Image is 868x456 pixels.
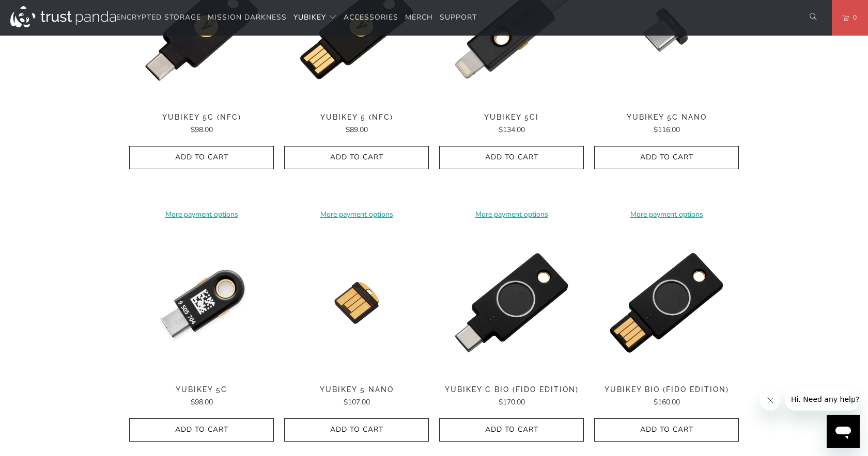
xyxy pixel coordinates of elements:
a: Merch [405,6,433,30]
summary: YubiKey [293,6,337,30]
img: YubiKey 5 Nano - Trust Panda [284,231,429,375]
span: YubiKey 5 Nano [284,385,429,394]
span: Mission Darkness [208,12,287,22]
span: Add to Cart [140,426,263,434]
span: $98.00 [191,125,213,135]
img: YubiKey 5C - Trust Panda [129,231,274,375]
span: Encrypted Storage [116,12,201,22]
span: YubiKey 5 (NFC) [284,113,429,122]
span: Add to Cart [295,153,418,162]
a: YubiKey 5 Nano $107.00 [284,385,429,408]
a: Support [440,6,477,30]
img: Trust Panda Australia [10,6,116,27]
button: Add to Cart [439,146,584,169]
a: YubiKey Bio (FIDO Edition) - Trust Panda YubiKey Bio (FIDO Edition) - Trust Panda [594,231,739,375]
span: Add to Cart [450,153,573,162]
button: Add to Cart [129,418,274,442]
a: YubiKey 5 (NFC) $89.00 [284,113,429,136]
span: YubiKey Bio (FIDO Edition) [594,385,739,394]
a: Accessories [344,6,398,30]
a: YubiKey Bio (FIDO Edition) $160.00 [594,385,739,408]
span: Add to Cart [605,153,728,162]
a: More payment options [439,209,584,220]
button: Add to Cart [594,418,739,442]
iframe: Button to launch messaging window [827,415,860,448]
span: $98.00 [191,397,213,407]
nav: Translation missing: en.navigation.header.main_nav [116,6,477,30]
span: $89.00 [346,125,368,135]
span: 0 [849,12,857,23]
a: More payment options [129,209,274,220]
a: YubiKey 5C - Trust Panda YubiKey 5C - Trust Panda [129,231,274,375]
a: YubiKey 5Ci $134.00 [439,113,584,136]
span: YubiKey 5C (NFC) [129,113,274,122]
span: Add to Cart [450,426,573,434]
a: YubiKey 5C Nano $116.00 [594,113,739,136]
span: YubiKey C Bio (FIDO Edition) [439,385,584,394]
span: Merch [405,12,433,22]
a: More payment options [594,209,739,220]
span: $116.00 [654,125,680,135]
span: $170.00 [499,397,525,407]
button: Add to Cart [594,146,739,169]
a: Encrypted Storage [116,6,201,30]
a: Mission Darkness [208,6,287,30]
button: Add to Cart [439,418,584,442]
a: More payment options [284,209,429,220]
span: YubiKey 5C Nano [594,113,739,122]
a: YubiKey 5C $98.00 [129,385,274,408]
span: $107.00 [344,397,370,407]
a: YubiKey C Bio (FIDO Edition) $170.00 [439,385,584,408]
button: Add to Cart [284,146,429,169]
iframe: Close message [760,390,781,411]
span: Accessories [344,12,398,22]
span: YubiKey 5C [129,385,274,394]
span: YubiKey 5Ci [439,113,584,122]
span: Add to Cart [295,426,418,434]
span: Support [440,12,477,22]
a: YubiKey 5 Nano - Trust Panda YubiKey 5 Nano - Trust Panda [284,231,429,375]
button: Add to Cart [129,146,274,169]
a: YubiKey 5C (NFC) $98.00 [129,113,274,136]
a: YubiKey C Bio (FIDO Edition) - Trust Panda YubiKey C Bio (FIDO Edition) - Trust Panda [439,231,584,375]
img: YubiKey Bio (FIDO Edition) - Trust Panda [594,231,739,375]
button: Add to Cart [284,418,429,442]
span: YubiKey [293,12,326,22]
img: YubiKey C Bio (FIDO Edition) - Trust Panda [439,231,584,375]
span: $134.00 [499,125,525,135]
span: Add to Cart [140,153,263,162]
span: Add to Cart [605,426,728,434]
span: $160.00 [654,397,680,407]
iframe: Message from company [785,388,860,411]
